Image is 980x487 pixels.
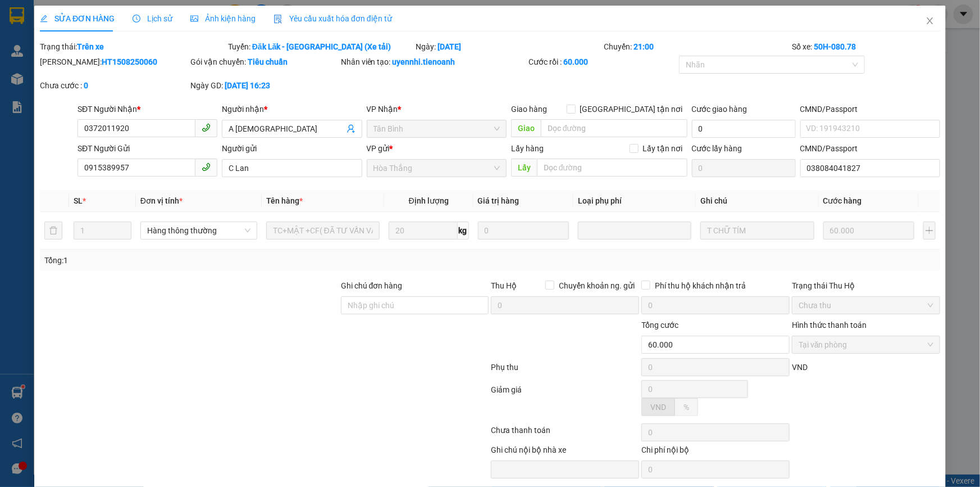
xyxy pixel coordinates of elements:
span: Giao hàng [511,105,547,114]
button: plus [923,222,936,240]
b: 50H-080.78 [814,42,856,51]
div: Cước rồi : [528,56,677,68]
span: Đơn vị tính [140,196,183,205]
span: Giá trị hàng [478,196,519,205]
span: Hàng thông thường [147,222,250,239]
span: [GEOGRAPHIC_DATA] tận nơi [576,103,687,115]
b: 60.000 [563,57,588,66]
div: Trạng thái Thu Hộ [792,279,940,292]
div: SĐT Người Nhận [78,103,217,115]
input: Ghi Chú [700,222,814,240]
span: Tên hàng [266,196,303,205]
div: Chi phí nội bộ [641,444,790,461]
input: VD: Bàn, Ghế [266,222,380,240]
th: Ghi chú [696,190,818,212]
b: 0 [84,81,88,90]
b: [DATE] [438,42,462,51]
div: CMND/Passport [800,142,940,155]
span: Yêu cầu xuất hóa đơn điện tử [274,14,392,23]
span: VND [650,403,666,412]
div: Ngày GD: [190,79,339,92]
div: Người nhận [222,103,362,115]
div: Trạng thái: [39,40,227,53]
input: Dọc đường [537,159,687,177]
b: uyennhi.tienoanh [393,57,455,66]
label: Hình thức thanh toán [792,321,867,330]
span: Chưa thu [799,297,933,314]
b: HT1508250060 [102,57,157,66]
span: kg [458,222,469,240]
span: picture [190,15,198,22]
div: Ngày: [415,40,603,53]
input: Dọc đường [541,119,687,137]
div: Phụ thu [490,361,641,381]
span: Cước hàng [823,196,862,205]
div: Chưa cước : [40,79,188,92]
span: VND [792,363,808,372]
label: Cước giao hàng [692,105,747,114]
span: Lấy tận nơi [639,142,687,155]
span: Lịch sử [133,14,172,23]
input: 0 [478,222,569,240]
span: Chuyển khoản ng. gửi [554,279,639,292]
span: SỬA ĐƠN HÀNG [40,14,115,23]
span: Tân Bình [373,120,500,137]
span: close [926,16,935,25]
b: Tiêu chuẩn [248,57,288,66]
label: Ghi chú đơn hàng [341,281,403,290]
th: Loại phụ phí [573,190,696,212]
span: edit [40,15,48,22]
span: % [683,403,689,412]
span: Giao [511,119,541,137]
div: Tổng: 1 [44,254,379,267]
span: Thu Hộ [491,281,517,290]
input: Cước giao hàng [692,120,796,138]
span: Hòa Thắng [373,160,500,177]
div: [PERSON_NAME]: [40,56,188,68]
button: Close [914,6,946,37]
div: Gói vận chuyển: [190,56,339,68]
div: SĐT Người Gửi [78,142,217,155]
div: Người gửi [222,142,362,155]
button: delete [44,222,62,240]
span: Ảnh kiện hàng [190,14,256,23]
b: Trên xe [77,42,104,51]
div: Số xe: [791,40,941,53]
span: Phí thu hộ khách nhận trả [650,279,750,292]
input: Ghi chú đơn hàng [341,296,489,314]
span: Tổng cước [641,321,678,330]
span: phone [202,123,211,132]
div: Giảm giá [490,384,641,421]
b: 21:00 [633,42,654,51]
span: clock-circle [133,15,140,22]
span: Lấy hàng [511,144,544,153]
div: Nhân viên tạo: [341,56,527,68]
span: VP Nhận [367,105,398,114]
span: user-add [347,124,355,133]
div: VP gửi [367,142,507,155]
span: SL [74,196,83,205]
span: Tại văn phòng [799,336,933,353]
div: Ghi chú nội bộ nhà xe [491,444,639,461]
span: phone [202,163,211,172]
input: Cước lấy hàng [692,159,796,177]
div: Tuyến: [227,40,415,53]
div: Chuyến: [603,40,791,53]
span: Lấy [511,159,537,177]
b: [DATE] 16:23 [225,81,270,90]
div: Chưa thanh toán [490,424,641,444]
input: 0 [823,222,915,240]
img: icon [274,15,282,24]
span: Định lượng [409,196,449,205]
label: Cước lấy hàng [692,144,742,153]
b: Đăk Lăk - [GEOGRAPHIC_DATA] (Xe tải) [252,42,391,51]
div: CMND/Passport [800,103,940,115]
